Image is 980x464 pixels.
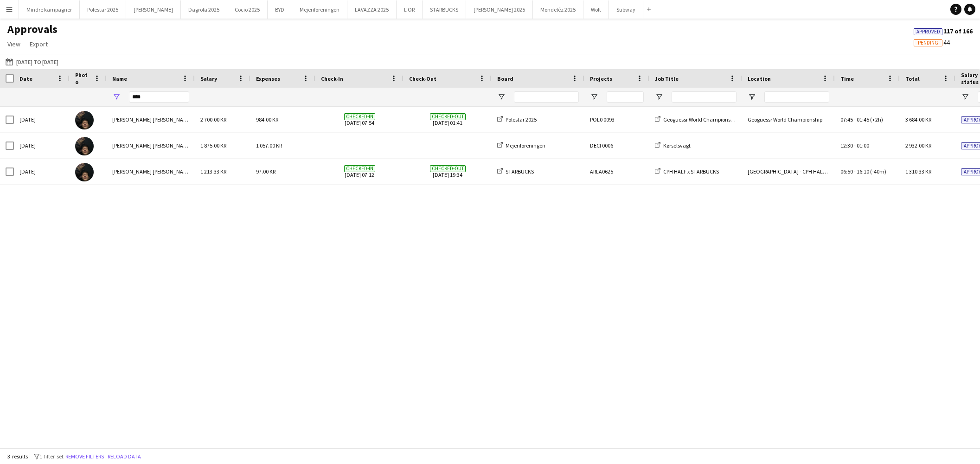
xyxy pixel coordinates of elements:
button: Open Filter Menu [497,93,506,101]
button: Open Filter Menu [112,93,121,101]
span: Geoguessr World Championship [663,116,738,123]
button: L'OR [397,0,423,19]
span: 07:45 [840,116,853,123]
span: Job Title [655,75,679,82]
span: Checked-in [344,113,375,120]
span: Checked-in [344,165,375,172]
span: Salary [200,75,217,82]
span: STARBUCKS [506,168,534,175]
button: Mindre kampagner [19,0,80,19]
span: Export [30,40,48,48]
button: BYD [268,0,292,19]
div: [DATE] [14,133,70,158]
span: Kørselsvagt [663,142,691,149]
span: 2 932.00 KR [905,142,931,149]
span: 1 213.33 KR [200,168,226,175]
span: 117 of 166 [914,27,973,35]
span: 2 700.00 KR [200,116,226,123]
button: [PERSON_NAME] [126,0,181,19]
span: View [7,40,20,48]
div: [PERSON_NAME] [PERSON_NAME] [107,107,195,132]
span: Polestar 2025 [506,116,537,123]
button: Open Filter Menu [961,93,969,101]
img: Noah Carl Stegmann [75,137,94,155]
button: Dagrofa 2025 [181,0,227,19]
span: Checked-out [430,165,466,172]
span: Checked-out [430,113,466,120]
span: - [854,168,856,175]
span: Time [840,75,854,82]
button: Open Filter Menu [748,93,756,101]
div: DECI 0006 [584,133,649,158]
span: Photo [75,71,90,85]
input: Name Filter Input [129,91,189,103]
span: 1 057.00 KR [256,142,282,149]
button: Subway [609,0,643,19]
span: Check-In [321,75,343,82]
input: Location Filter Input [764,91,829,103]
span: Approved [916,29,940,35]
button: Open Filter Menu [655,93,663,101]
div: [GEOGRAPHIC_DATA] - CPH HALF MARATHON [742,159,835,184]
span: [DATE] 01:41 [409,107,486,132]
span: [DATE] 19:34 [409,159,486,184]
div: [DATE] [14,159,70,184]
span: Total [905,75,920,82]
a: Mejeriforeningen [497,142,545,149]
span: 97.00 KR [256,168,275,175]
div: ARLA0625 [584,159,649,184]
img: Noah Carl Stegmann [75,163,94,181]
span: (-40m) [870,168,886,175]
span: 01:45 [857,116,869,123]
button: Wolt [583,0,609,19]
button: STARBUCKS [423,0,466,19]
span: 44 [914,38,950,46]
input: Board Filter Input [514,91,579,103]
div: [PERSON_NAME] [PERSON_NAME] [107,159,195,184]
span: Projects [590,75,612,82]
span: Expenses [256,75,280,82]
span: CPH HALF x STARBUCKS [663,168,719,175]
span: 1 filter set [39,453,64,460]
button: [DATE] to [DATE] [4,56,60,67]
button: Mejeriforeningen [292,0,347,19]
span: Name [112,75,127,82]
button: Polestar 2025 [80,0,126,19]
span: 12:30 [840,142,853,149]
a: CPH HALF x STARBUCKS [655,168,719,175]
button: LAVAZZA 2025 [347,0,397,19]
div: POL0 0093 [584,107,649,132]
a: STARBUCKS [497,168,534,175]
img: Noah Carl Stegmann [75,111,94,129]
span: 1 875.00 KR [200,142,226,149]
div: [DATE] [14,107,70,132]
button: Reload data [106,451,143,462]
button: Remove filters [64,451,106,462]
input: Projects Filter Input [607,91,644,103]
div: [PERSON_NAME] [PERSON_NAME] [107,133,195,158]
a: Polestar 2025 [497,116,537,123]
span: [DATE] 07:54 [321,107,398,132]
span: Board [497,75,513,82]
span: Location [748,75,771,82]
button: Cocio 2025 [227,0,268,19]
button: [PERSON_NAME] 2025 [466,0,533,19]
span: 1 310.33 KR [905,168,931,175]
input: Job Title Filter Input [672,91,737,103]
div: Geoguessr World Championship [742,107,835,132]
span: Date [19,75,32,82]
a: Kørselsvagt [655,142,691,149]
span: 3 684.00 KR [905,116,931,123]
span: 01:00 [857,142,869,149]
a: View [4,38,24,50]
span: Mejeriforeningen [506,142,545,149]
button: Open Filter Menu [590,93,598,101]
span: 984.00 KR [256,116,278,123]
span: Pending [918,40,938,46]
a: Export [26,38,51,50]
span: [DATE] 07:12 [321,159,398,184]
span: Check-Out [409,75,436,82]
span: (+2h) [870,116,883,123]
button: Mondeléz 2025 [533,0,583,19]
span: 16:10 [857,168,869,175]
